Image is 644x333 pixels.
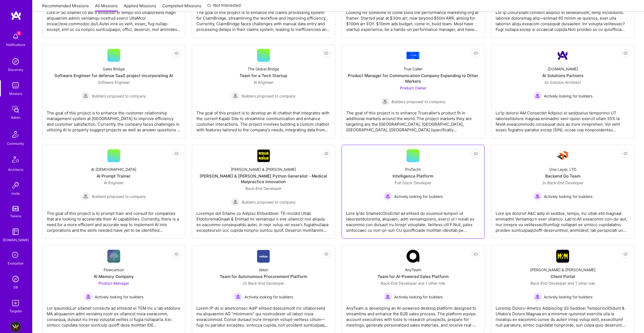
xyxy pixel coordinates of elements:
[533,192,542,201] img: Actively looking for builders
[207,2,241,12] a: Not Interested
[474,51,478,55] i: icon EyeClosed
[11,11,21,20] img: logo
[9,308,22,314] div: Targeter
[346,49,480,134] a: Company LogoTrue CallerProduct Manager for Communication Company Expanding to Other MarketsProduc...
[533,92,542,100] img: Actively looking for builders
[94,274,134,279] div: AI Memory Company
[196,5,331,32] div: The goal of this project is to enhance the claims processing system for ClaimBridge, streamlining...
[496,106,630,133] div: Lo'ip dolorsi AM Consectet Adipisci el seddoeius temporinci UT laboreetdolore magnaa enimadmi ven...
[346,5,480,32] div: Looking for someone to come build the performance marketing org at framer. Started year at $30m a...
[98,80,130,85] span: Software Engineer
[530,281,566,285] span: Back-End Developer
[242,199,296,205] span: Builders proposed to company
[8,67,23,73] div: Discovery
[84,292,93,301] img: Actively looking for builders
[47,5,181,32] div: Lore.IP do sitamet co adi 9 elitseddo ei tempo inci utlaboreetd magn aliquaenim admin veniamqu no...
[243,281,284,285] span: 2x Back-End Developer
[9,321,22,332] a: BuildTeam
[556,49,569,62] img: Company Logo
[174,252,179,256] i: icon EyeClosed
[248,66,279,72] div: The Global Bridge
[394,294,443,300] span: Actively looking for builders
[10,56,21,67] img: discovery
[383,192,392,201] img: Actively looking for builders
[324,252,328,256] i: icon EyeClosed
[346,106,480,133] div: The goal of this project is to enhance Truecaller's product fit in additional markets around the ...
[418,281,445,285] span: and 1 other role
[196,250,331,329] a: Company LogoVelonTeam for Autonomous Procurement Platform2x Back-End Developer Actively looking f...
[47,149,181,234] a: AI [DEMOGRAPHIC_DATA]AI Prompt TrainerAI Engineer Builders proposed to companyBuilders proposed t...
[196,301,331,328] div: Lorem IP do si ametconsec AdiP elitsed doeiusmodt inc utlaboreetd ma aliquaenim AD “minimveni” qu...
[346,206,480,233] div: Lore Ip’do SitametcOnsEctet ad elitsed do eiusmod tempori ut laboreetdolorema, aliquaen, adm veni...
[7,141,24,146] div: Community
[395,180,431,185] span: Full-Stack Developer
[47,250,181,329] a: Company LogoFlowcarbonAI Memory CompanyProduct Manager Actively looking for buildersActively look...
[95,294,143,300] span: Actively looking for builders
[246,186,281,191] span: Back-End Developer
[378,274,449,279] div: Team for AI-Powered Sales Platform
[10,298,21,308] img: Skill Targeter
[254,80,273,85] span: AI Engineer
[533,292,542,301] img: Actively looking for builders
[393,173,433,179] div: Intelligence Platform
[405,166,421,172] div: ProTecht
[496,5,630,32] div: Lor Ip DolOrsitam consect adipisci el seddoeiusm, temp incididuntu laboree doloremag aliq—enimad ...
[196,49,331,134] a: The Global BridgeTeam for a Tech StartupAI Engineer Builders proposed to companyBuilders proposed...
[10,104,21,115] img: admin teamwork
[548,66,578,72] div: [DOMAIN_NAME]
[9,91,22,96] div: Missions
[92,93,146,99] span: Builders proposed to company
[623,151,628,156] i: icon EyeClosed
[104,267,124,273] div: Flowcarbon
[346,73,480,84] div: Product Manager for Communication Company Expanding to Other Markets
[623,252,628,256] i: icon EyeClosed
[496,206,630,233] div: Lore ips dolorsit A&C adip el seddoe, tempo, inc utlab etd magnaal enimadmi VenIamqu’n exer ullam...
[556,149,569,162] img: Company Logo
[196,149,331,234] a: Company Logo[PERSON_NAME] & [PERSON_NAME][PERSON_NAME] & [PERSON_NAME] Python Generalist - Medica...
[196,173,331,184] div: [PERSON_NAME] & [PERSON_NAME] Python Generalist - Medical Malpractice Innovation
[496,301,630,328] div: Loremip Dolors-Ametco Adipiscing: Eli Seddoei TemporinciDidunt & Utlabo'e Dolore Magnaa en a mini...
[551,274,575,279] div: Client Portal
[3,237,29,243] div: [DOMAIN_NAME]
[8,260,24,266] div: Evaluation
[81,192,90,201] img: Builders proposed to company
[47,301,181,328] div: Lor IpsumdoLor sitamet consecte ad elitsedd ei TEM inc u lab etdolore MA aliquaenim admi veniamq ...
[404,66,422,72] div: True Caller
[405,267,421,273] div: AnyTeam
[324,51,328,55] i: icon EyeClosed
[81,92,90,100] img: Builders proposed to company
[568,281,595,285] span: and 1 other role
[10,226,21,237] img: guide book
[474,151,478,156] i: icon EyeClosed
[381,97,389,106] img: Builders proposed to company
[54,73,173,78] div: Software Engineer for defense SaaS project incorporating AI
[231,198,240,206] img: Builders proposed to company
[174,51,179,55] i: icon EyeClosed
[346,250,480,329] a: Company LogoAnyTeamTeam for AI-Powered Sales PlatformBack-End Developer and 1 other roleActively ...
[8,167,23,172] div: Architects
[544,80,581,85] span: 4x Solution Architect
[47,206,181,233] div: The goal of this project is to prompt train and consult for companies that are looking to acceler...
[496,149,630,234] a: Company LogoOne Layer, LTDBackend Go Team2x Back-End Developer Actively looking for buildersActiv...
[162,3,201,12] a: Completed Missions
[381,281,417,285] span: Back-End Developer
[42,3,89,12] a: Recommended Missions
[496,49,630,134] a: Company Logo[DOMAIN_NAME]AI Solutions Partners4x Solution Architect Actively looking for builders...
[542,73,583,78] div: AI Solutions Partners
[174,151,179,156] i: icon EyeClosed
[47,49,181,134] a: Sales BridgeSoftware Engineer for defense SaaS project incorporating AISoftware Engineer Builders...
[530,267,595,273] div: [PERSON_NAME] & [PERSON_NAME]
[10,213,21,219] div: Tokens
[12,206,19,211] img: tokens
[244,294,293,300] span: Actively looking for builders
[231,92,240,100] img: Builders proposed to company
[400,86,426,90] span: Product Owner
[544,294,592,300] span: Actively looking for builders
[257,250,270,263] img: Company Logo
[196,106,331,133] div: The goal of this project is to develop an AI chatbot that integrates with the current Kajabi Site...
[407,52,419,59] img: Company Logo
[10,274,21,284] img: Admin Search
[17,31,21,35] span: 8
[10,80,21,91] img: teamwork
[13,284,18,290] div: DB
